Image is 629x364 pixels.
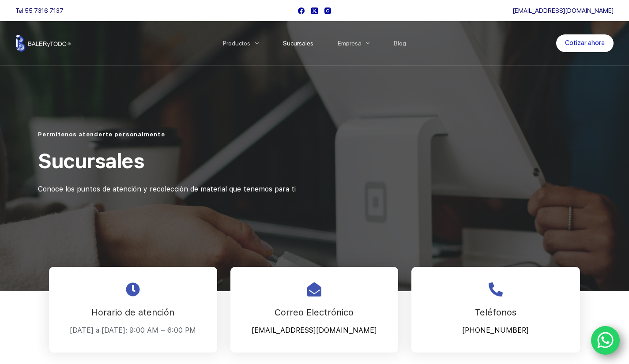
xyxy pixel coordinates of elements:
span: Tel. [15,7,64,14]
span: Teléfonos [475,307,516,318]
span: Sucursales [38,149,144,173]
span: [DATE] a [DATE]: 9:00 AM – 6:00 PM [70,326,196,334]
a: WhatsApp [591,326,620,355]
p: [PHONE_NUMBER] [422,324,569,337]
span: Permítenos atenderte personalmente [38,131,165,138]
a: X (Twitter) [311,8,318,14]
p: [EMAIL_ADDRESS][DOMAIN_NAME] [241,324,387,337]
a: Facebook [298,8,305,14]
span: Conoce los puntos de atención y recolección de material que tenemos para ti [38,185,296,193]
a: Cotizar ahora [556,34,614,52]
span: Correo Electrónico [275,307,354,318]
a: 55 7316 7137 [25,7,64,14]
a: [EMAIL_ADDRESS][DOMAIN_NAME] [512,7,614,14]
a: Instagram [324,8,331,14]
span: Horario de atención [91,307,174,318]
img: Balerytodo [15,35,71,52]
nav: Menu Principal [211,21,418,65]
